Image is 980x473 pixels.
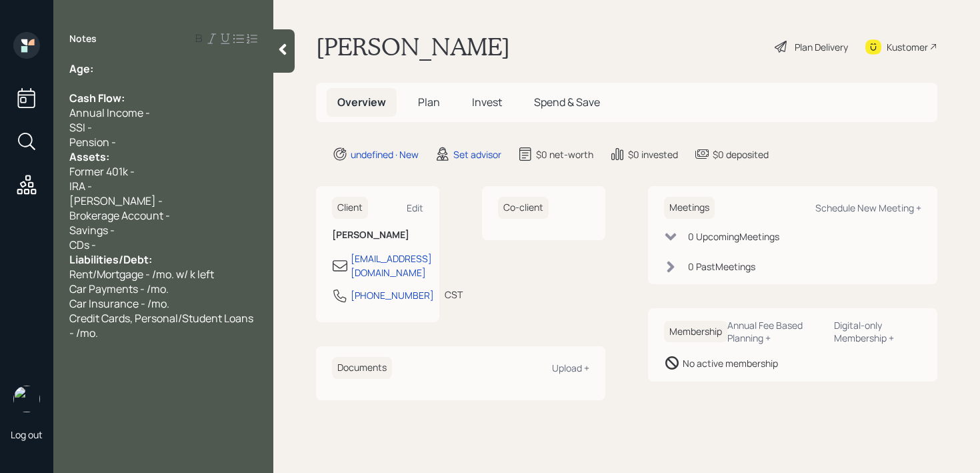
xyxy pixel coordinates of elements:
div: $0 net-worth [536,147,593,161]
span: CDs - [69,238,96,252]
span: Spend & Save [534,95,600,109]
h6: Client [332,197,368,219]
span: Former 401k - [69,164,135,179]
div: Set advisor [453,147,501,161]
span: Overview [337,95,386,109]
span: Brokerage Account - [69,208,170,223]
div: [EMAIL_ADDRESS][DOMAIN_NAME] [351,252,432,280]
div: Log out [11,428,43,441]
span: [PERSON_NAME] - [69,193,163,208]
label: Notes [69,32,97,45]
span: Assets: [69,149,109,164]
span: SSI - [69,120,92,135]
div: $0 invested [628,147,678,161]
h6: Meetings [664,197,715,219]
span: Cash Flow: [69,91,125,105]
span: Annual Income - [69,105,150,120]
span: Pension - [69,135,116,149]
div: Schedule New Meeting + [815,201,921,214]
h1: [PERSON_NAME] [316,32,510,61]
img: retirable_logo.png [13,386,40,412]
div: undefined · New [351,147,419,161]
span: IRA - [69,179,92,193]
h6: [PERSON_NAME] [332,229,423,241]
span: Savings - [69,223,115,238]
div: Plan Delivery [795,40,848,54]
div: Edit [407,201,423,214]
h6: Documents [332,357,392,379]
h6: Membership [664,321,727,343]
span: Age: [69,61,93,76]
span: Plan [418,95,440,109]
div: 0 Past Meeting s [688,260,755,274]
span: Car Insurance - /mo. [69,296,169,311]
div: Upload + [552,362,589,374]
div: No active membership [683,356,778,370]
div: CST [445,288,463,302]
span: Invest [472,95,502,109]
div: $0 deposited [713,147,769,161]
span: Rent/Mortgage - /mo. w/ k left [69,267,214,282]
span: Liabilities/Debt: [69,252,152,267]
div: [PHONE_NUMBER] [351,288,434,302]
span: Credit Cards, Personal/Student Loans - /mo. [69,311,255,340]
div: Kustomer [887,40,928,54]
div: 0 Upcoming Meeting s [688,229,779,244]
div: Annual Fee Based Planning + [727,319,823,344]
span: Car Payments - /mo. [69,282,169,296]
div: Digital-only Membership + [834,319,921,344]
h6: Co-client [498,197,549,219]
